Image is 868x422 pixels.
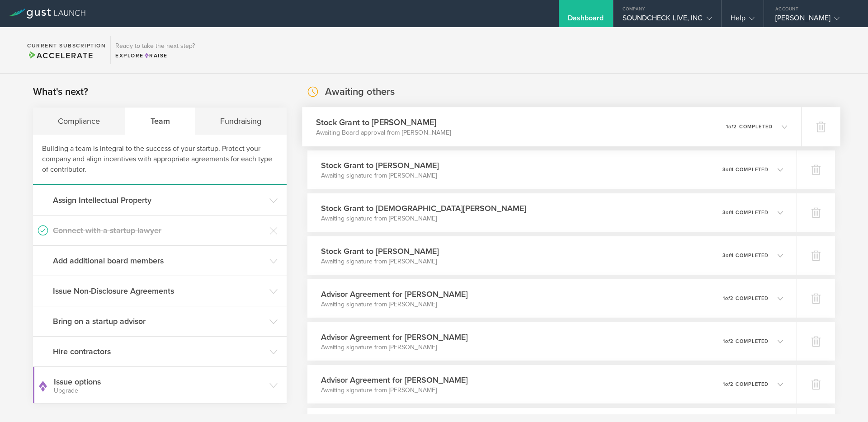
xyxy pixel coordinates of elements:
h3: Assign Intellectual Property [53,194,265,206]
div: Fundraising [195,108,287,135]
p: Awaiting signature from [PERSON_NAME] [321,257,439,266]
div: Dashboard [568,14,604,27]
em: of [725,338,730,344]
small: Upgrade [54,388,265,394]
h3: Stock Grant to [DEMOGRAPHIC_DATA][PERSON_NAME] [321,202,526,214]
p: 3 4 completed [722,167,769,172]
em: of [728,124,733,130]
p: 1 2 completed [723,382,769,387]
h3: Ready to take the next step? [115,43,195,49]
div: Help [731,14,755,27]
h3: Issue Non-Disclosure Agreements [53,285,265,297]
p: Awaiting Board approval from [PERSON_NAME] [316,128,451,137]
h2: Awaiting others [325,85,395,98]
div: [PERSON_NAME] [775,14,852,27]
p: 1 2 completed [723,339,769,344]
div: Team [126,108,196,135]
p: 1 2 completed [723,296,769,301]
p: 3 4 completed [722,210,769,215]
em: of [726,167,731,173]
p: Awaiting signature from [PERSON_NAME] [321,214,526,223]
h3: Advisor Agreement for [PERSON_NAME] [321,288,468,300]
h3: Add additional board members [53,255,265,267]
em: of [725,295,730,301]
div: Building a team is integral to the success of your startup. Protect your company and align incent... [33,135,287,185]
em: of [725,381,730,387]
em: of [726,253,731,258]
h3: Advisor Agreement for [PERSON_NAME] [321,374,468,386]
h3: Stock Grant to [PERSON_NAME] [321,245,439,257]
p: 1 2 completed [726,124,773,129]
h3: Stock Grant to [PERSON_NAME] [321,159,439,171]
em: of [726,210,731,216]
h3: Stock Grant to [PERSON_NAME] [316,116,451,128]
div: SOUNDCHECK LIVE, INC [623,14,712,27]
h3: Issue options [54,376,265,394]
p: Awaiting signature from [PERSON_NAME] [321,300,468,309]
h3: Bring on a startup advisor [53,315,265,327]
div: Explore [115,52,195,60]
p: Awaiting signature from [PERSON_NAME] [321,343,468,352]
h2: Current Subscription [27,43,106,48]
span: Raise [144,52,168,59]
p: Awaiting signature from [PERSON_NAME] [321,386,468,395]
h3: Connect with a startup lawyer [53,225,265,236]
iframe: Chat Widget [823,379,868,422]
span: Accelerate [27,51,93,61]
div: Compliance [33,108,126,135]
div: Ready to take the next step?ExploreRaise [110,36,199,64]
h2: What's next? [33,85,88,98]
p: 3 4 completed [722,253,769,258]
p: Awaiting signature from [PERSON_NAME] [321,171,439,180]
h3: Advisor Agreement for [PERSON_NAME] [321,331,468,343]
h3: Hire contractors [53,346,265,357]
